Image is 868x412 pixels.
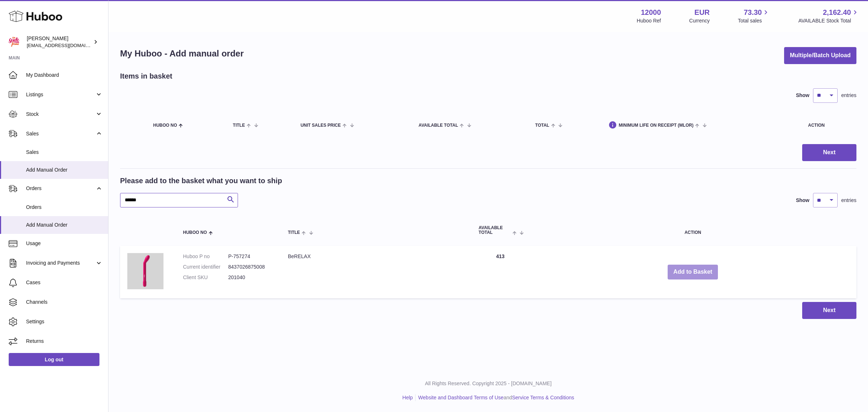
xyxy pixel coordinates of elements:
[26,299,103,306] span: Channels
[418,123,458,128] span: AVAILABLE Total
[738,17,770,24] span: Total sales
[26,91,95,98] span: Listings
[120,48,244,59] h1: My Huboo - Add manual order
[694,8,710,17] strong: EUR
[403,395,413,400] a: Help
[26,222,103,228] span: Add Manual Order
[26,260,95,266] span: Invoicing and Payments
[478,226,511,235] span: AVAILABLE Total
[183,253,228,260] dt: Huboo P no
[127,253,163,289] img: BeRELAX
[26,240,103,247] span: Usage
[796,92,809,99] label: Show
[26,149,103,156] span: Sales
[418,395,503,400] a: Website and Dashboard Terms of Use
[183,264,228,270] dt: Current identifier
[26,111,95,118] span: Stock
[120,71,173,81] h2: Items in basket
[26,318,103,325] span: Settings
[26,167,103,173] span: Add Manual Order
[823,8,851,17] span: 2,162.40
[228,274,273,281] dd: 201040
[637,17,661,24] div: Huboo Ref
[841,197,856,204] span: entries
[641,8,661,17] strong: 12000
[120,176,282,186] h2: Please add to the basket what you want to ship
[301,123,341,128] span: Unit Sales Price
[27,42,106,48] span: [EMAIL_ADDRESS][DOMAIN_NAME]
[228,264,273,270] dd: 8437026875008
[619,123,694,128] span: Minimum Life On Receipt (MLOR)
[744,8,762,17] span: 73.30
[26,72,103,79] span: My Dashboard
[802,302,856,319] button: Next
[808,123,849,128] div: Action
[26,130,95,137] span: Sales
[668,265,718,279] button: Add to Basket
[471,246,529,298] td: 413
[9,37,20,47] img: internalAdmin-12000@internal.huboo.com
[535,123,549,128] span: Total
[153,123,177,128] span: Huboo no
[228,253,273,260] dd: P-757274
[26,185,95,192] span: Orders
[183,230,207,235] span: Huboo no
[841,92,856,99] span: entries
[281,246,471,298] td: BeRELAX
[796,197,809,204] label: Show
[529,218,856,242] th: Action
[26,338,103,345] span: Returns
[798,8,859,24] a: 2,162.40 AVAILABLE Stock Total
[784,47,856,64] button: Multiple/Batch Upload
[26,204,103,211] span: Orders
[114,380,862,387] p: All Rights Reserved. Copyright 2025 - [DOMAIN_NAME]
[27,35,92,49] div: [PERSON_NAME]
[512,395,574,400] a: Service Terms & Conditions
[738,8,770,24] a: 73.30 Total sales
[288,230,300,235] span: Title
[416,394,574,401] li: and
[9,353,99,366] a: Log out
[798,17,859,24] span: AVAILABLE Stock Total
[233,123,245,128] span: Title
[802,144,856,161] button: Next
[26,279,103,286] span: Cases
[689,17,710,24] div: Currency
[183,274,228,281] dt: Client SKU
